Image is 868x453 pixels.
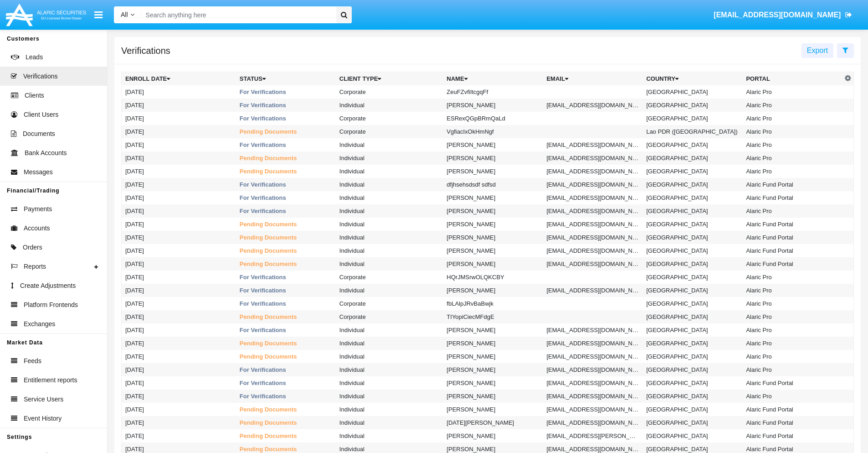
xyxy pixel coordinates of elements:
td: For Verifications [236,376,336,390]
td: [EMAIL_ADDRESS][DOMAIN_NAME] [543,390,642,403]
td: [DATE] [122,403,236,416]
td: For Verifications [236,284,336,297]
td: Corporate [336,310,443,323]
td: Individual [336,151,443,165]
td: [DATE] [122,85,236,99]
td: Individual [336,390,443,403]
td: Alaric Pro [742,310,842,323]
span: Leads [26,52,43,62]
th: Client Type [336,72,443,86]
td: Pending Documents [236,151,336,165]
td: [DATE] [122,271,236,284]
td: [DATE] [122,231,236,244]
td: [PERSON_NAME] [443,390,543,403]
td: Pending Documents [236,231,336,244]
td: [EMAIL_ADDRESS][DOMAIN_NAME] [543,138,642,151]
td: Pending Documents [236,257,336,271]
th: Portal [742,72,842,86]
span: Clients [25,91,44,100]
td: [PERSON_NAME] [443,376,543,390]
td: HQrJMSrwOLQKCBY [443,271,543,284]
h5: Verifications [121,47,170,54]
td: Individual [336,257,443,271]
td: [PERSON_NAME] [443,350,543,363]
td: For Verifications [236,112,336,125]
td: Alaric Pro [742,112,842,125]
td: Pending Documents [236,218,336,231]
button: Export [801,43,833,58]
td: Individual [336,337,443,350]
span: Service Users [24,395,63,404]
td: [EMAIL_ADDRESS][DOMAIN_NAME] [543,99,642,112]
td: For Verifications [236,99,336,112]
td: [DATE] [122,350,236,363]
td: Individual [336,350,443,363]
td: [GEOGRAPHIC_DATA] [642,297,742,310]
span: All [121,11,128,18]
td: [DATE] [122,257,236,271]
span: Entitlement reports [24,375,77,385]
td: [PERSON_NAME] [443,284,543,297]
td: Alaric Fund Portal [742,218,842,231]
td: Alaric Pro [742,271,842,284]
td: [PERSON_NAME] [443,363,543,376]
td: Alaric Pro [742,363,842,376]
td: [GEOGRAPHIC_DATA] [642,271,742,284]
td: Pending Documents [236,165,336,178]
td: [DATE] [122,178,236,191]
td: [DATE] [122,125,236,138]
td: [GEOGRAPHIC_DATA] [642,191,742,204]
td: Pending Documents [236,310,336,323]
th: Country [642,72,742,86]
td: Corporate [336,112,443,125]
span: Create Adjustments [20,281,76,291]
th: Enroll Date [122,72,236,86]
td: [PERSON_NAME] [443,429,543,443]
td: [DATE] [122,204,236,218]
span: Exchanges [24,319,55,329]
td: dfjhsehsdsdf sdfsd [443,178,543,191]
td: For Verifications [236,204,336,218]
td: [GEOGRAPHIC_DATA] [642,363,742,376]
td: Individual [336,376,443,390]
td: Pending Documents [236,125,336,138]
td: [DATE] [122,337,236,350]
span: Accounts [24,224,50,233]
td: [PERSON_NAME] [443,99,543,112]
td: Alaric Pro [742,204,842,218]
td: [EMAIL_ADDRESS][DOMAIN_NAME] [543,165,642,178]
td: Alaric Pro [742,165,842,178]
td: VgfiacIxOkHmNgf [443,125,543,138]
td: [PERSON_NAME] [443,403,543,416]
td: Pending Documents [236,350,336,363]
span: Feeds [24,356,41,366]
td: TIYopiCiecMFdgE [443,310,543,323]
td: [GEOGRAPHIC_DATA] [642,376,742,390]
td: Individual [336,323,443,337]
td: [EMAIL_ADDRESS][DOMAIN_NAME] [543,151,642,165]
td: [GEOGRAPHIC_DATA] [642,390,742,403]
td: [PERSON_NAME] [443,337,543,350]
td: For Verifications [236,138,336,151]
td: [EMAIL_ADDRESS][DOMAIN_NAME] [543,363,642,376]
a: All [114,10,141,20]
input: Search [141,6,333,23]
td: [GEOGRAPHIC_DATA] [642,257,742,271]
td: For Verifications [236,85,336,99]
td: Individual [336,165,443,178]
td: For Verifications [236,323,336,337]
span: Export [807,47,828,54]
td: [PERSON_NAME] [443,191,543,204]
td: [DATE] [122,310,236,323]
td: ESRexQGpBRmQaLd [443,112,543,125]
td: Individual [336,99,443,112]
span: [EMAIL_ADDRESS][DOMAIN_NAME] [714,11,841,19]
td: [DATE] [122,363,236,376]
td: [GEOGRAPHIC_DATA] [642,99,742,112]
td: Alaric Fund Portal [742,231,842,244]
td: [EMAIL_ADDRESS][DOMAIN_NAME] [543,416,642,429]
td: [DATE] [122,138,236,151]
td: Corporate [336,125,443,138]
a: [EMAIL_ADDRESS][DOMAIN_NAME] [709,2,857,28]
td: Individual [336,204,443,218]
